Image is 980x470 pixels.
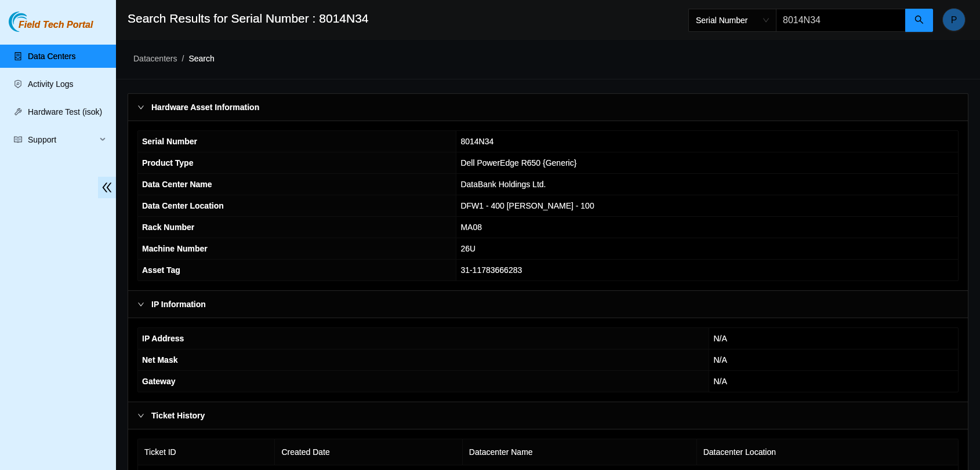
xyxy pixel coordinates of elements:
[142,201,224,210] span: Data Center Location
[460,223,482,232] span: MA08
[188,54,214,63] a: Search
[460,158,576,167] span: Dell PowerEdge R650 {Generic}
[28,128,96,151] span: Support
[460,244,476,253] span: 26U
[776,9,906,32] input: Enter text here...
[142,377,176,386] span: Gateway
[463,439,697,465] th: Datacenter Name
[460,137,493,146] span: 8014N34
[905,9,933,32] button: search
[142,223,194,232] span: Rack Number
[138,439,275,465] th: Ticket ID
[137,301,144,308] span: right
[128,94,968,121] div: Hardware Asset Information
[14,136,22,144] span: read
[98,177,116,198] span: double-left
[151,298,206,311] b: IP Information
[713,334,727,343] span: N/A
[182,54,184,63] span: /
[460,201,594,210] span: DFW1 - 400 [PERSON_NAME] - 100
[128,402,968,429] div: Ticket History
[713,355,727,365] span: N/A
[128,291,968,318] div: IP Information
[697,439,959,465] th: Datacenter Location
[696,12,769,29] span: Serial Number
[142,180,212,189] span: Data Center Name
[460,180,546,189] span: DataBank Holdings Ltd.
[28,107,102,116] a: Hardware Test (isok)
[9,12,59,32] img: Akamai Technologies
[133,54,177,63] a: Datacenters
[137,412,144,419] span: right
[142,265,180,275] span: Asset Tag
[28,79,74,89] a: Activity Logs
[142,137,197,146] span: Serial Number
[28,52,75,61] a: Data Centers
[142,334,184,343] span: IP Address
[142,355,177,365] span: Net Mask
[142,158,193,167] span: Product Type
[951,13,957,27] span: P
[942,8,966,31] button: P
[713,377,727,386] span: N/A
[137,104,144,111] span: right
[151,409,205,422] b: Ticket History
[19,20,93,31] span: Field Tech Portal
[914,15,924,26] span: search
[275,439,462,465] th: Created Date
[151,101,259,114] b: Hardware Asset Information
[460,265,522,275] span: 31-11783666283
[9,21,93,36] a: Akamai TechnologiesField Tech Portal
[142,244,208,253] span: Machine Number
